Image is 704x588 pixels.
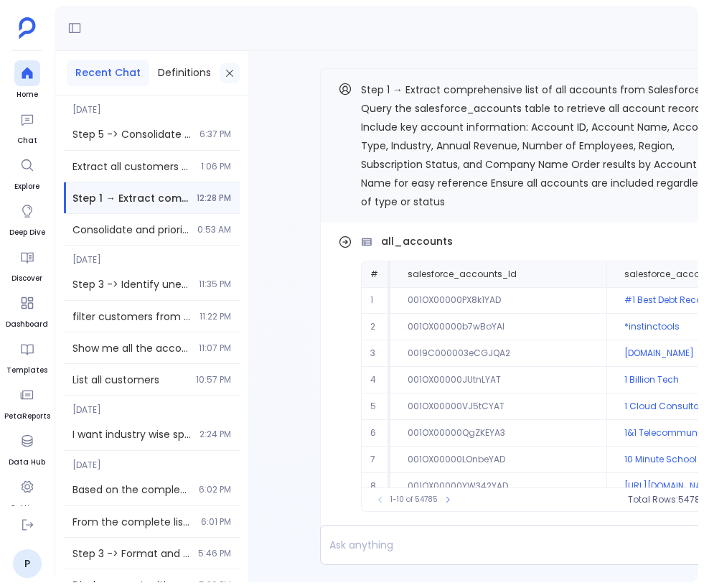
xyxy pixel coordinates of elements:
[14,135,40,146] span: Chat
[6,319,48,330] span: Dashboard
[9,457,45,468] span: Data Hub
[201,161,231,172] span: 1:06 PM
[9,198,45,238] a: Deep Dive
[6,336,47,376] a: Templates
[72,127,191,141] span: Step 5 -> Consolidate customer risk signals from Steps 1-4 into comprehensive risk assessment Com...
[390,314,606,340] td: 001OX00000b7wBoYAI
[11,244,42,284] a: Discover
[200,129,231,140] span: 6:37 PM
[390,367,606,393] td: 001OX00000JUtnLYAT
[6,365,47,376] span: Templates
[362,473,390,500] td: 8
[390,340,606,367] td: 0019C000003eCGJQA2
[199,279,231,290] span: 11:35 PM
[72,427,191,442] span: I want industry wise split/count
[11,503,44,514] span: Settings
[200,311,231,322] span: 11:22 PM
[435,523,489,543] button: Delete
[495,523,568,543] button: Dashboard
[149,60,220,86] button: Definitions
[201,516,231,528] span: 6:01 PM
[13,549,42,578] a: P
[64,246,240,266] span: [DATE]
[200,429,231,440] span: 2:24 PM
[362,447,390,473] td: 7
[381,234,453,249] span: all_accounts
[64,95,240,116] span: [DATE]
[390,393,606,420] td: 001OX00000VJ5tCYAT
[11,474,44,514] a: Settings
[362,393,390,420] td: 5
[72,277,190,291] span: Step 3 -> Identify unengaged contacts within at-risk accounts from Step 2 Take at-risk accounts f...
[390,287,606,314] td: 001OX00000PX8k1YAD
[72,373,187,387] span: List all customers
[72,515,192,529] span: From the complete list of 35 opportunities, identify which 2 opportunities are missing from the d...
[390,447,606,473] td: 001OX00000LOnbeYAD
[19,17,36,39] img: petavue logo
[390,494,438,505] span: 1-10 of 54785
[14,181,40,192] span: Explore
[370,268,378,280] span: #
[197,224,231,235] span: 0:53 AM
[390,473,606,500] td: 001OX00000YW342YAD
[67,60,149,86] button: Recent Chat
[72,341,190,355] span: Show me all the accounts with their key details including account name, type, industry, annual re...
[362,367,390,393] td: 4
[11,273,42,284] span: Discover
[198,548,231,559] span: 5:46 PM
[4,382,50,422] a: PetaReports
[362,287,390,314] td: 1
[72,191,188,205] span: Step 1 → Extract comprehensive list of all accounts from Salesforce Query the salesforce_accounts...
[72,159,192,174] span: Extract all customers with Annual Recurring Revenue (ARR) greater than $30,000 Query the salesfor...
[14,89,40,101] span: Home
[628,494,678,505] span: Total Rows:
[14,106,40,146] a: Chat
[408,269,517,280] span: salesforce_accounts_Id
[390,420,606,447] td: 001OX00000QgZKEYA3
[72,482,190,497] span: Based on the complete list of 35 opportunities I have, compare it with the known deep analysis op...
[72,546,189,561] span: Step 3 -> Format and present the final results with summary metrics Take the enriched data from S...
[199,342,231,354] span: 11:07 PM
[14,152,40,192] a: Explore
[361,523,429,543] button: Download
[4,411,50,422] span: PetaReports
[199,484,231,495] span: 6:02 PM
[14,60,40,101] a: Home
[6,290,48,330] a: Dashboard
[196,374,231,386] span: 10:57 PM
[64,396,240,416] span: [DATE]
[9,428,45,468] a: Data Hub
[72,223,189,237] span: Consolidate and prioritize account risk signals by combining insights from Steps 1-4 Merge result...
[362,420,390,447] td: 6
[72,309,191,324] span: filter customers from salesforce_accounts where Type = 'Customer' and Business_Type__c in ('Enter...
[362,314,390,340] td: 2
[9,227,45,238] span: Deep Dive
[362,340,390,367] td: 3
[64,451,240,471] span: [DATE]
[197,192,231,204] span: 12:28 PM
